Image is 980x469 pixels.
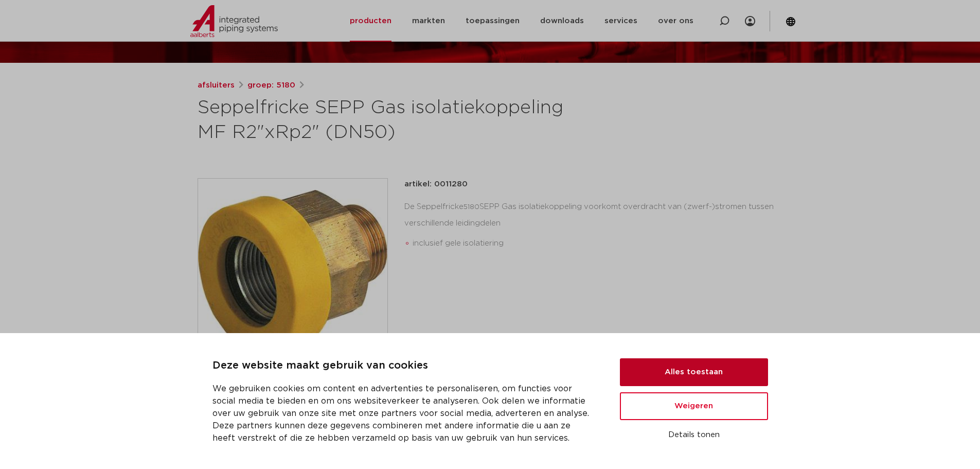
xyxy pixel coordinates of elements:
[620,358,768,386] button: Alles toestaan
[212,358,595,374] p: Deze website maakt gebruik van cookies
[198,179,387,368] img: Product Image for Seppelfricke SEPP Gas isolatiekoppeling MF R2"xRp2" (DN50)
[620,426,768,444] button: Details tonen
[404,178,468,190] p: artikel: 0011280
[212,383,595,444] p: We gebruiken cookies om content en advertenties te personaliseren, om functies voor social media ...
[620,392,768,420] button: Weigeren
[464,203,479,211] span: 5180
[198,96,584,145] h1: Seppelfricke SEPP Gas isolatiekoppeling MF R2"xRp2" (DN50)
[198,79,235,92] a: afsluiters
[404,199,783,256] div: De Seppelfricke SEPP Gas isolatiekoppeling voorkomt overdracht van (zwerf-)stromen tussen verschi...
[247,79,295,92] a: groep: 5180
[413,235,783,252] li: inclusief gele isolatiering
